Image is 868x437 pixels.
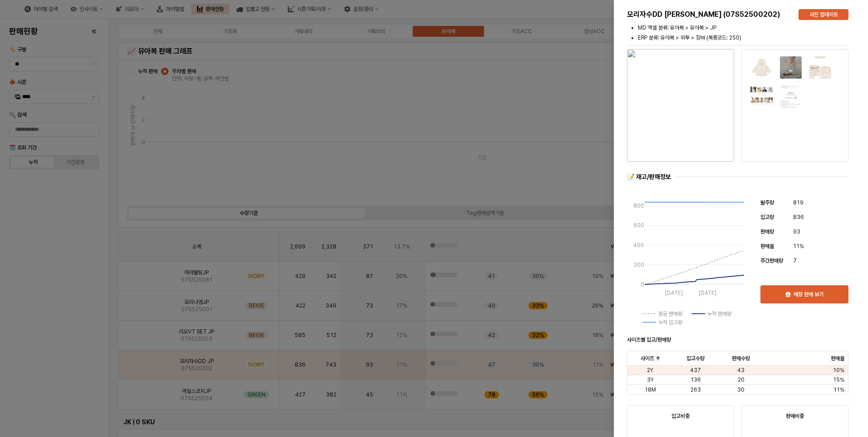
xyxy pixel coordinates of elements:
[793,198,804,207] span: 819
[645,386,656,393] span: 18M
[809,11,838,18] p: 사진 업데이트
[638,34,848,42] li: ERP 분류: 유아복 > 외투 > 잠바 (복종코드: 250)
[799,9,848,20] button: 사진 업데이트
[793,256,797,265] span: 7
[732,355,750,362] span: 판매수량
[793,213,804,222] span: 836
[793,242,804,251] span: 11%
[760,243,774,249] span: 판매율
[738,376,745,383] span: 20
[627,337,671,343] strong: 사이즈별 입고/판매량
[647,367,653,374] span: 2Y
[690,367,701,374] span: 437
[647,376,654,383] span: 3Y
[737,386,745,393] span: 30
[794,291,824,298] p: 매장 판매 보기
[760,258,783,264] span: 주간판매량
[760,199,774,206] span: 발주량
[831,355,844,362] span: 판매율
[760,228,774,235] span: 판매량
[760,214,774,220] span: 입고량
[833,376,844,383] span: 15%
[760,285,848,303] button: 매장 판매 보기
[627,173,671,181] div: 📝 재고/판매정보
[690,376,701,383] span: 136
[737,367,745,374] span: 43
[638,24,848,32] li: MD 엑셀 분류: 유아복 > 유아복 > JP
[690,386,701,393] span: 263
[627,10,791,19] h5: 모리자수DD [PERSON_NAME] (07S52500202)
[833,367,844,374] span: 10%
[786,413,804,419] strong: 판매비중
[641,355,654,362] span: 사이즈
[833,386,844,393] span: 11%
[671,413,690,419] strong: 입고비중
[793,227,800,236] span: 93
[686,355,705,362] span: 입고수량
